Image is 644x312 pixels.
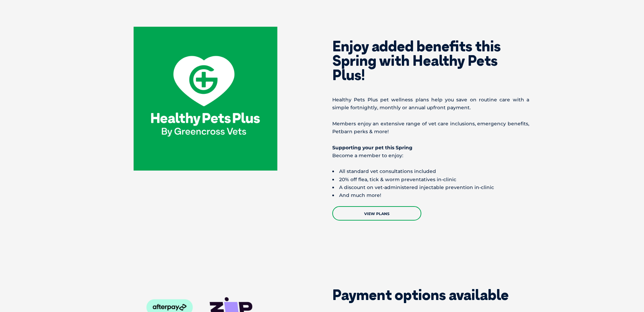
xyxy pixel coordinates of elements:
li: And much more! [332,191,529,221]
li: 20% off flea, tick & worm preventatives in-clinic [332,176,529,184]
li: All standard vet consultations included [332,167,529,175]
li: A discount on vet-administered injectable prevention in-clinic [332,184,529,191]
h2: Payment options available [332,288,529,302]
p: Become a member to enjoy: [332,144,529,160]
p: Healthy Pets Plus pet wellness plans help you save on routine care with a simple fortnightly, mon... [332,96,529,112]
p: Members enjoy an extensive range of vet care inclusions, emergency benefits, Petbarn perks & more! [332,120,529,136]
h2: Enjoy added benefits this Spring with Healthy Pets Plus! [332,39,529,82]
a: View plans [332,206,421,221]
b: Supporting your pet this Spring [332,145,412,151]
